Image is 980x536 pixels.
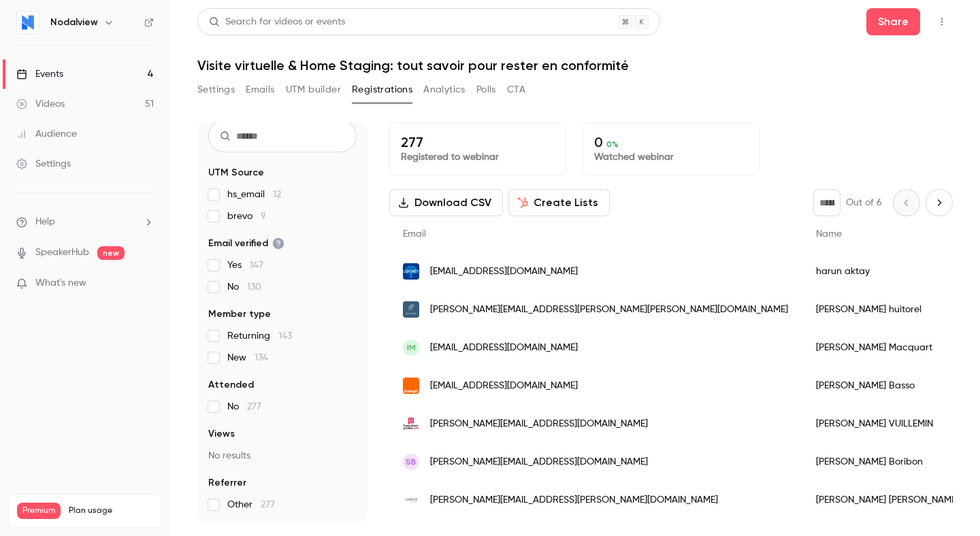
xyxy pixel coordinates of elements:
[816,229,842,239] span: Name
[403,229,426,239] span: Email
[208,307,271,321] span: Member type
[17,12,39,33] img: Nodalview
[227,280,261,294] span: No
[227,400,261,414] span: No
[247,282,261,292] span: 130
[507,79,525,101] button: CTA
[606,139,619,149] span: 0 %
[926,189,953,216] button: Next page
[208,166,357,512] section: facet-groups
[208,427,235,441] span: Views
[247,402,261,412] span: 277
[227,258,263,272] span: Yes
[401,134,555,150] p: 277
[403,263,419,280] img: laforet.com
[273,190,281,199] span: 12
[50,16,98,29] h6: Nodalview
[255,353,268,363] span: 134
[430,341,578,355] span: [EMAIL_ADDRESS][DOMAIN_NAME]
[17,503,61,519] span: Premium
[430,455,648,469] span: [PERSON_NAME][EMAIL_ADDRESS][DOMAIN_NAME]
[389,189,503,216] button: Download CSV
[403,378,419,394] img: orange.fr
[16,67,63,81] div: Events
[403,416,419,432] img: proprietes-privees.com
[16,215,154,229] li: help-dropdown-opener
[430,417,648,431] span: [PERSON_NAME][EMAIL_ADDRESS][DOMAIN_NAME]
[208,166,264,180] span: UTM Source
[261,500,275,509] span: 277
[430,379,578,393] span: [EMAIL_ADDRESS][DOMAIN_NAME]
[97,246,125,260] span: new
[69,505,153,516] span: Plan usage
[208,476,246,490] span: Referrer
[227,188,281,201] span: hs_email
[594,150,748,164] p: Watched webinar
[401,150,555,164] p: Registered to webinar
[476,79,496,101] button: Polls
[423,79,465,101] button: Analytics
[430,265,578,279] span: [EMAIL_ADDRESS][DOMAIN_NAME]
[403,301,419,318] img: lelievre-immobilier.com
[406,456,416,468] span: SB
[208,449,357,463] p: No results
[197,79,235,101] button: Settings
[197,57,953,73] h1: Visite virtuelle & Home Staging: tout savoir pour rester en conformité
[35,246,89,260] a: SpeakerHub
[594,134,748,150] p: 0
[208,378,254,392] span: Attended
[407,341,416,354] span: IM
[430,493,718,507] span: [PERSON_NAME][EMAIL_ADDRESS][PERSON_NAME][DOMAIN_NAME]
[16,127,77,141] div: Audience
[866,8,920,35] button: Share
[227,329,292,343] span: Returning
[278,331,292,341] span: 143
[227,210,266,223] span: brevo
[227,498,275,512] span: Other
[35,215,55,229] span: Help
[403,497,419,504] img: lagencebyduho.fr
[286,79,341,101] button: UTM builder
[250,261,263,270] span: 147
[35,276,86,290] span: What's new
[227,351,268,365] span: New
[209,15,345,29] div: Search for videos or events
[846,196,882,210] p: Out of 6
[246,79,274,101] button: Emails
[352,79,412,101] button: Registrations
[508,189,610,216] button: Create Lists
[16,157,71,171] div: Settings
[16,97,65,111] div: Videos
[430,303,788,317] span: [PERSON_NAME][EMAIL_ADDRESS][PERSON_NAME][PERSON_NAME][DOMAIN_NAME]
[208,237,284,250] span: Email verified
[261,212,266,221] span: 9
